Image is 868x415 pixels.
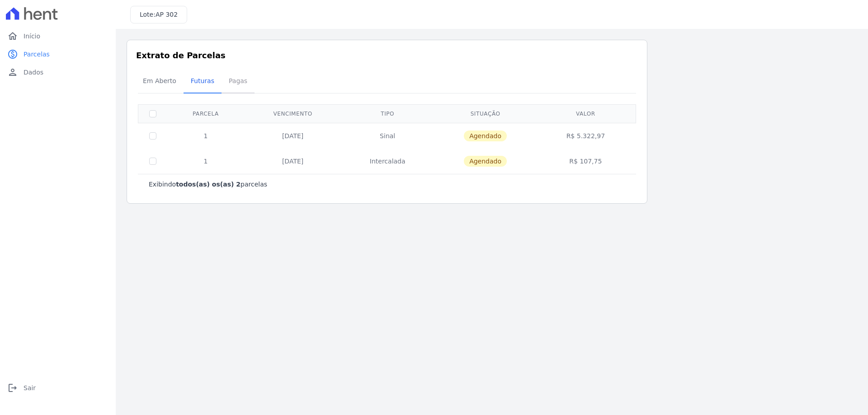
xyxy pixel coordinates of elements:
[24,32,40,41] span: Início
[244,104,342,123] th: Vencimento
[464,131,507,141] span: Agendado
[184,70,222,93] a: Futuras
[4,379,112,397] a: logoutSair
[434,104,537,123] th: Situação
[176,181,241,188] b: todos(as) os(as) 2
[167,123,244,149] td: 1
[341,104,433,123] th: Tipo
[149,180,267,189] p: Exibindo parcelas
[137,72,182,90] span: Em Aberto
[341,149,433,174] td: Intercalada
[24,50,50,59] span: Parcelas
[222,70,255,93] a: Pagas
[136,70,184,93] a: Em Aberto
[167,149,244,174] td: 1
[537,149,634,174] td: R$ 107,75
[140,10,178,19] h3: Lote:
[7,31,18,42] i: home
[7,382,18,393] i: logout
[156,11,178,18] span: AP 302
[341,123,433,149] td: Sinal
[4,63,112,81] a: personDados
[24,383,36,392] span: Sair
[537,104,634,123] th: Valor
[537,123,634,149] td: R$ 5.322,97
[4,45,112,63] a: paidParcelas
[244,149,342,174] td: [DATE]
[244,123,342,149] td: [DATE]
[167,104,244,123] th: Parcela
[4,27,112,45] a: homeInício
[7,67,18,78] i: person
[185,72,220,90] span: Futuras
[464,156,507,167] span: Agendado
[24,68,43,77] span: Dados
[7,49,18,60] i: paid
[136,49,638,61] h3: Extrato de Parcelas
[223,72,253,90] span: Pagas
